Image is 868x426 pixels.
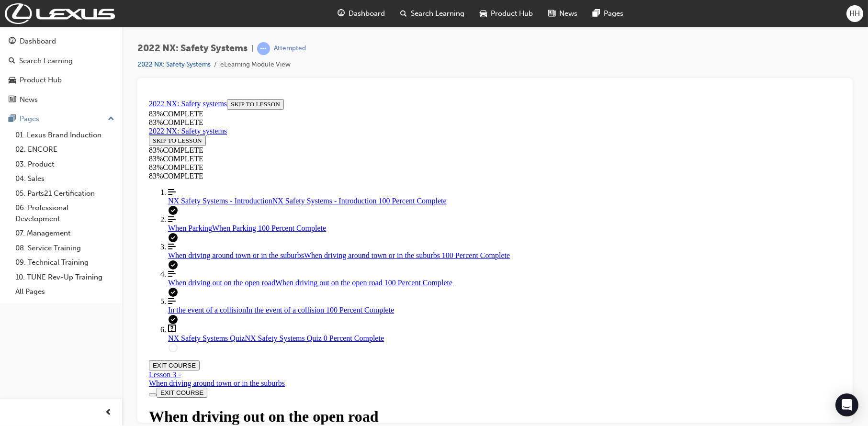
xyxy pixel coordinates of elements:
[11,255,118,270] a: 09. Technical Training
[20,75,62,86] div: Product Hub
[9,76,16,85] span: car-icon
[4,298,11,301] button: Toggle Course Overview
[220,59,291,70] li: eLearning Module View
[473,4,541,23] a: car-iconProduct Hub
[4,32,138,68] section: Course Information
[257,42,270,55] span: learningRecordVerb_ATTEMPT-icon
[549,8,556,20] span: news-icon
[4,68,696,77] div: 83 % COMPLETE
[4,31,118,110] button: DashboardSearch LearningProduct HubNews
[4,4,696,258] section: Course Overview
[4,32,82,40] a: 2022 NX: Safety systems
[20,36,56,47] div: Dashboard
[20,94,38,105] div: News
[4,110,118,128] button: Pages
[4,59,138,68] div: 83 % COMPLETE
[4,71,118,89] a: Product Hub
[4,51,138,59] div: 83 % COMPLETE
[491,8,533,19] span: Product Hub
[9,96,16,104] span: news-icon
[105,407,113,419] span: prev-icon
[11,226,118,241] a: 07. Management
[19,56,73,67] div: Search Learning
[11,201,118,226] a: 06. Professional Development
[4,91,118,109] a: News
[82,4,139,14] button: SKIP TO LESSON
[108,113,114,125] span: up-icon
[4,4,696,32] section: Course Information
[11,270,118,285] a: 10. TUNE Rev-Up Training
[586,4,631,23] a: pages-iconPages
[11,128,118,143] a: 01. Lexus Brand Induction
[11,171,118,186] a: 04. Sales
[11,186,118,201] a: 05. Parts21 Certification
[480,8,487,20] span: car-icon
[4,313,696,330] h1: When driving out on the open road
[846,5,863,22] button: HH
[5,3,115,24] img: Trak
[4,77,696,85] div: 83 % COMPLETE
[330,4,393,23] a: guage-iconDashboard
[850,8,860,19] span: HH
[393,4,473,23] a: search-iconSearch Learning
[251,43,253,54] span: |
[4,33,118,50] a: Dashboard
[338,8,345,20] span: guage-icon
[560,8,578,19] span: News
[593,8,600,20] span: pages-icon
[137,43,248,54] span: 2022 NX: Safety Systems
[11,142,118,157] a: 02. ENCORE
[4,93,696,258] nav: Course Outline
[541,4,586,23] a: news-iconNews
[4,4,82,12] a: 2022 NX: Safety systems
[401,8,407,20] span: search-icon
[349,8,385,19] span: Dashboard
[11,157,118,172] a: 03. Product
[4,275,696,292] div: Lesson 3 -
[9,37,16,46] span: guage-icon
[4,23,696,32] div: 83 % COMPLETE
[11,284,118,299] a: All Pages
[4,275,696,292] a: Lesson 3 - When driving around town or in the suburbs
[4,40,61,51] button: SKIP TO LESSON
[274,44,306,53] div: Attempted
[411,8,465,19] span: Search Learning
[604,8,624,19] span: Pages
[4,265,55,275] button: EXIT COURSE
[9,57,15,66] span: search-icon
[4,14,696,23] div: 83 % COMPLETE
[9,115,16,123] span: pages-icon
[137,60,211,68] a: 2022 NX: Safety Systems
[20,113,39,124] div: Pages
[835,393,858,416] div: Open Intercom Messenger
[11,241,118,256] a: 08. Service Training
[4,52,118,70] a: Search Learning
[4,284,696,292] div: When driving around town or in the suburbs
